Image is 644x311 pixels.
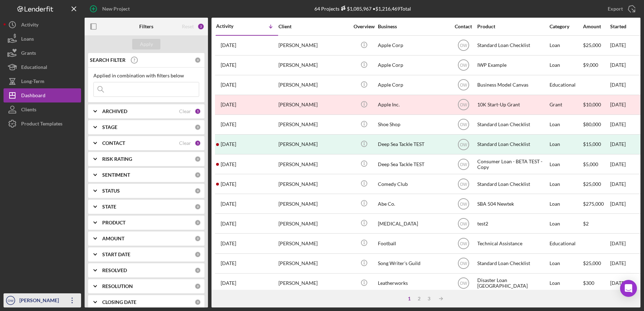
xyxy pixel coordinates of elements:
text: OW [460,63,467,68]
div: [DATE] [610,254,642,273]
div: [DATE] [610,95,642,114]
div: Long-Term [21,74,44,90]
button: OW[PERSON_NAME] [4,293,81,307]
div: [PERSON_NAME] [278,234,349,253]
div: [PERSON_NAME] [18,293,63,309]
div: [DATE] [610,234,642,253]
div: Educational [21,60,47,76]
b: STATE [102,204,116,210]
time: 2024-08-21 23:54 [221,221,236,227]
div: Loan [550,274,582,293]
div: $25,000 [583,175,609,193]
text: OW [460,142,467,147]
div: Standard Loan Checklist [477,36,548,55]
text: OW [460,83,467,88]
b: SENTIMENT [102,172,130,178]
div: 0 [195,219,201,226]
div: Reset [182,24,194,29]
div: 2 [197,23,204,30]
div: 0 [195,172,201,178]
div: Loans [21,32,34,48]
div: Open Intercom Messenger [620,280,637,297]
div: Clear [179,140,191,146]
div: Shoe Shop [378,115,448,134]
div: Clients [21,102,36,118]
b: RESOLUTION [102,283,133,289]
div: Deep Sea Tackle TEST [378,155,448,174]
div: [PERSON_NAME] [278,56,349,75]
text: OW [460,261,467,266]
div: [DATE] [610,175,642,193]
a: Product Templates [4,117,81,131]
time: 2024-09-11 21:09 [221,201,236,207]
b: STATUS [102,188,120,194]
button: Clients [4,102,81,117]
div: Loan [550,36,582,55]
div: 3 [424,296,434,301]
div: Applied in combination with filters below [93,73,199,78]
button: New Project [85,2,137,16]
span: $2 [583,221,589,227]
div: Product Templates [21,117,62,133]
div: IWP Example [477,56,548,75]
b: START DATE [102,252,130,257]
b: RESOLVED [102,268,127,273]
div: [DATE] [610,36,642,55]
button: Dashboard [4,88,81,102]
div: SBA 504 Newtek [477,194,548,213]
div: Category [550,24,582,29]
text: OW [460,162,467,167]
div: Client [278,24,349,29]
div: New Project [102,2,130,16]
div: [PERSON_NAME] [278,274,349,293]
div: [DATE] [610,56,642,75]
span: $80,000 [583,121,601,127]
text: OW [460,122,467,127]
div: Export [608,2,623,16]
time: 2024-03-04 22:16 [221,241,236,246]
text: OW [460,102,467,107]
div: 0 [195,251,201,258]
span: $9,000 [583,62,598,68]
div: Technical Assistance [477,234,548,253]
div: Standard Loan Checklist [477,135,548,154]
div: $1,085,967 [339,6,372,12]
button: Loans [4,32,81,46]
div: $15,000 [583,135,609,154]
div: Song Writer's Guild [378,254,448,273]
div: Dashboard [21,88,45,104]
div: Leatherworks [378,274,448,293]
div: 1 [404,296,414,301]
div: 0 [195,267,201,274]
time: 2025-07-31 15:48 [221,82,236,88]
div: Educational [550,76,582,94]
div: Business [378,24,448,29]
div: Educational [550,234,582,253]
div: [DATE] [610,274,642,293]
div: Loan [550,155,582,174]
div: Started [610,24,642,29]
div: Deep Sea Tackle TEST [378,135,448,154]
div: Loan [550,194,582,213]
b: AMOUNT [102,236,124,241]
span: $25,000 [583,260,601,266]
div: 0 [195,57,201,63]
div: [DATE] [610,115,642,134]
div: Loan [550,115,582,134]
div: Amount [583,24,609,29]
div: $10,000 [583,95,609,114]
a: Grants [4,46,81,60]
div: Loan [550,254,582,273]
div: 2 [414,296,424,301]
text: OW [460,281,467,286]
div: Apple Corp [378,76,448,94]
div: Grant [550,95,582,114]
div: Loan [550,56,582,75]
div: Abe Co. [378,194,448,213]
div: Contact [450,24,477,29]
text: OW [460,241,467,246]
div: [PERSON_NAME] [278,194,349,213]
div: [PERSON_NAME] [278,36,349,55]
text: OW [460,43,467,48]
